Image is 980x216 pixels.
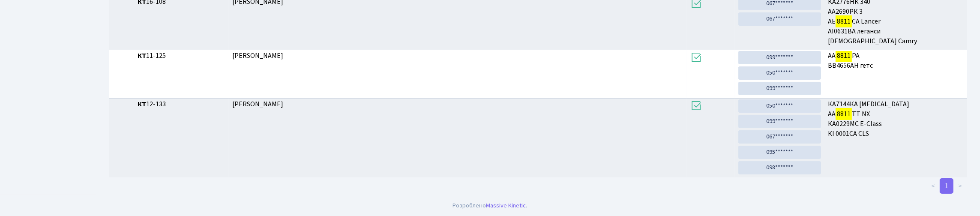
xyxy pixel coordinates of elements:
span: 12-133 [138,99,225,109]
b: КТ [138,99,146,109]
a: 1 [940,178,953,194]
mark: 8811 [836,50,852,62]
a: Massive Kinetic [486,201,526,210]
span: 11-125 [138,51,225,61]
span: [PERSON_NAME] [232,99,283,109]
mark: 8811 [836,15,852,27]
span: [PERSON_NAME] [232,51,283,60]
div: Розроблено . [453,201,527,210]
span: AA PA ВВ4656АН гетс [828,51,964,71]
span: КА7144КА [MEDICAL_DATA] АА ТТ NX КА0229МС E-Class КІ 0001СА CLS [828,99,964,138]
b: КТ [138,51,146,60]
mark: 8811 [836,108,852,120]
